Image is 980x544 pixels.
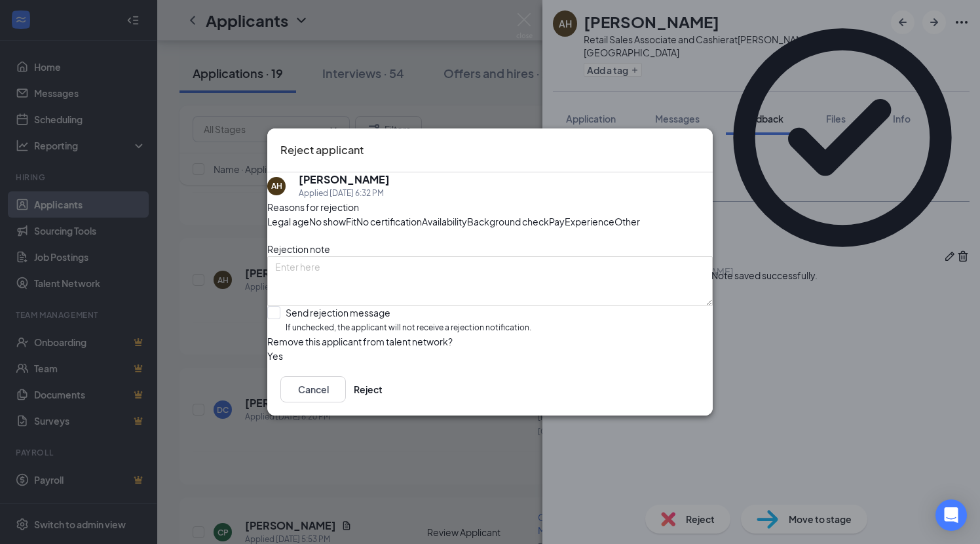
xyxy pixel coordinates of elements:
span: Experience [565,214,614,229]
div: Note saved successfully. [711,269,818,282]
span: Availability [422,214,467,229]
span: Fit [346,214,356,229]
button: Cancel [280,376,346,402]
div: Open Intercom Messenger [935,499,967,531]
h3: Reject applicant [280,142,364,159]
span: Yes [267,349,283,363]
span: Legal age [267,214,309,229]
span: Reasons for rejection [267,201,359,213]
div: AH [271,180,282,191]
span: Rejection note [267,243,330,255]
div: Applied [DATE] 6:32 PM [299,187,390,200]
span: Other [614,214,640,229]
button: Reject [354,376,383,402]
span: Remove this applicant from talent network? [267,336,453,347]
span: Background check [467,214,549,229]
span: No certification [356,214,422,229]
svg: CheckmarkCircle [711,7,973,269]
span: No show [309,214,346,229]
span: Pay [549,214,565,229]
h5: [PERSON_NAME] [299,172,390,187]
